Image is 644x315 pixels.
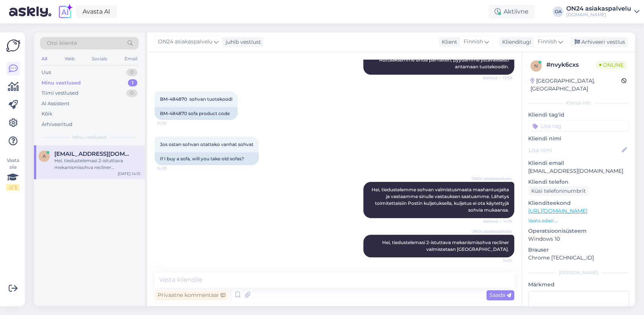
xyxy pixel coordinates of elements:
div: Kõik [41,110,52,118]
div: Küsi telefoninumbrit [528,186,589,196]
p: Märkmed [528,281,629,289]
div: 2 / 3 [6,184,20,191]
span: Nähtud ✓ 13:59 [483,75,512,81]
span: 14:41 [484,258,512,263]
span: Finnish [464,38,483,46]
p: Windows 10 [528,235,629,243]
div: ON24 asiakaspalvelu [566,6,631,12]
div: Aktiivne [489,5,535,18]
span: ON24 asiakaspalvelu [158,38,212,46]
span: 14:02 [157,120,185,126]
div: 0 [126,69,137,76]
span: akia.kiviniemi@gmail.co [54,151,133,157]
div: Minu vestlused [41,79,81,87]
p: Chrome [TECHNICAL_ID] [528,254,629,262]
div: Arhiveeritud [41,121,72,128]
span: Minu vestlused [72,134,106,141]
div: [GEOGRAPHIC_DATA], [GEOGRAPHIC_DATA] [530,77,621,93]
span: Nähtud ✓ 14:15 [483,218,512,224]
span: Otsi kliente [47,39,77,47]
div: Arhiveeri vestlus [570,37,628,47]
a: [URL][DOMAIN_NAME] [528,207,587,214]
span: Hei, tiedustelemme sohvan valmistusmaata maahantuojalta ja vastaamme sinulle vastauksen saatuamme... [372,187,510,213]
div: Tiimi vestlused [41,89,78,97]
div: Klienditugi [499,38,531,46]
div: OA [553,6,563,17]
span: n [534,63,538,69]
div: Privaatne kommentaar [155,290,228,300]
div: juhib vestlust [223,38,261,46]
p: Kliendi telefon [528,178,629,186]
span: Saada [489,292,511,298]
span: Hei, tiedustelemasi 2-istuttava mekanismisohva recliner valmistetaan [GEOGRAPHIC_DATA]. [382,240,510,252]
div: [DOMAIN_NAME] [566,12,631,18]
div: Uus [41,69,51,76]
div: BM-484870 sofa product code [155,107,238,120]
div: [DATE] 14:15 [118,171,140,177]
p: Kliendi tag'id [528,111,629,119]
div: Web [63,54,76,64]
div: Vaata siia [6,157,20,191]
span: ON24 asiakaspalvelu [472,229,512,234]
span: 14:03 [157,166,185,171]
span: Jos ostan sohvan otatteko vanhat sohvat [160,141,254,147]
span: BM-484870 sohvan tuotekoodi [160,96,232,102]
p: [EMAIL_ADDRESS][DOMAIN_NAME] [528,167,629,175]
div: AI Assistent [41,100,69,108]
span: a [43,153,46,159]
input: Lisa tag [528,120,629,132]
div: Klient [439,38,457,46]
div: All [40,54,49,64]
p: Kliendi email [528,159,629,167]
p: Vaata edasi ... [528,217,629,224]
div: [PERSON_NAME] [528,269,629,276]
div: 0 [126,89,137,97]
div: Socials [90,54,109,64]
span: ON24 asiakaspalvelu [472,176,512,181]
a: Avasta AI [76,5,117,18]
div: Kliendi info [528,100,629,106]
div: If I buy a sofa, will you take old sofas? [155,152,259,165]
p: Kliendi nimi [528,135,629,143]
div: # nvyk6cxs [546,60,596,69]
input: Lisa nimi [529,146,620,154]
img: Askly Logo [6,38,20,53]
p: Operatsioonisüsteem [528,227,629,235]
a: ON24 asiakaspalvelu[DOMAIN_NAME] [566,6,639,18]
p: Klienditeekond [528,199,629,207]
div: Email [123,54,139,64]
div: 1 [128,79,137,87]
span: Finnish [538,38,557,46]
p: Brauser [528,246,629,254]
span: Online [596,61,627,69]
img: explore-ai [57,4,73,20]
div: Hei, tiedustelemasi 2-istuttava mekanismisohva recliner valmistetaan [GEOGRAPHIC_DATA]. [54,157,140,171]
